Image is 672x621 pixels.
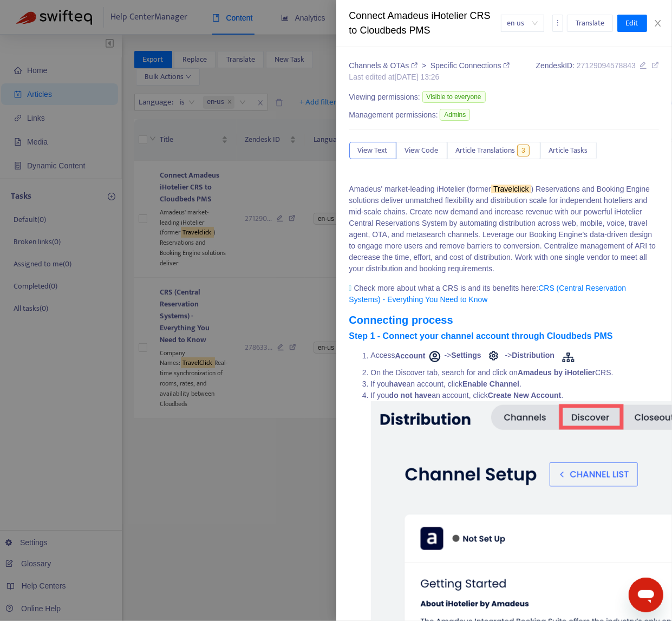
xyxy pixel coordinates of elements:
li: On the Discover tab, search for and click on CRS. [371,367,660,378]
span: Article Tasks [549,145,588,156]
strong: have [389,380,407,388]
span: 27129094578843 [577,61,636,70]
p: Check more about what a CRS is and its benefits here: [349,283,660,305]
a: Specific Connections [430,61,510,70]
div: > [349,60,510,71]
strong: Distribution [512,351,554,360]
button: View Code [396,142,447,159]
button: View Text [349,142,396,159]
span: View Code [405,145,439,156]
span: Admins [440,109,470,121]
img: Settings.png [484,347,505,365]
span: 3 [517,145,530,156]
div: Zendesk ID: [536,60,659,83]
span: Management permissions: [349,109,438,121]
a: Channels & OTAs [349,61,420,70]
strong: Account [395,351,445,360]
sqkw: Travelclick [491,185,531,193]
div: Connect Amadeus iHotelier CRS to Cloudbeds PMS [349,9,501,38]
strong: do not have [389,391,432,400]
span: Article Translations [456,145,516,156]
span: Visible to everyone [422,91,486,103]
strong: Enable Channel [462,380,519,388]
img: Account menu.png [426,347,445,365]
strong: Amadeus by iHotelier [518,368,595,377]
strong: Settings [451,351,481,360]
li: Access -> -> [371,345,660,367]
button: Article Translations3 [447,142,540,159]
span: close [654,19,662,28]
button: Article Tasks [540,142,597,159]
span: more [554,19,562,27]
iframe: Button to launch messaging window [629,578,663,612]
a: Step 1 - Connect your channel account through Cloudbeds PMS [349,331,613,341]
div: Last edited at [DATE] 13:26 [349,71,510,83]
span: en-us [507,15,538,31]
p: Amadeus' market-leading iHotelier (former ) Reservations and Booking Engine solutions deliver unm... [349,184,660,274]
button: Edit [617,15,647,32]
strong: Create New Account [488,391,562,400]
button: more [552,15,563,32]
button: Close [650,18,666,29]
span: View Text [358,145,388,156]
img: Distribution icon.png [557,345,582,367]
li: If you an account, click . [371,378,660,390]
span: Viewing permissions: [349,91,420,103]
span: Translate [576,17,604,29]
a: Connecting process [349,314,453,326]
span: Edit [626,17,638,29]
button: Translate [567,15,613,32]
